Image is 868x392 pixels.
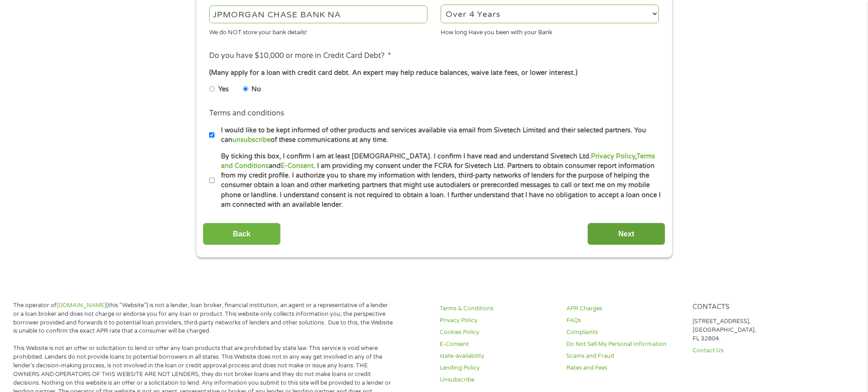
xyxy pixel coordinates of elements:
[591,152,635,160] a: Privacy Policy
[440,316,555,325] a: Privacy Policy
[566,340,682,349] a: Do Not Sell My Personal Information
[566,316,682,325] a: FAQs
[587,223,665,245] input: Next
[566,364,682,372] a: Rates and Fees
[56,302,106,309] a: [DOMAIN_NAME]
[218,84,229,94] label: Yes
[441,25,659,37] div: How long Have you been with your Bank
[566,328,682,337] a: Complaints
[693,303,808,312] h4: Contacts
[566,352,682,361] a: Scams and Fraud
[232,136,271,144] a: unsubscribe
[215,125,662,145] label: I would like to be kept informed of other products and services available via email from Sivetech...
[440,352,555,361] a: state-availability
[693,317,808,343] p: [STREET_ADDRESS], [GEOGRAPHIC_DATA], FL 32804.
[440,304,555,313] a: Terms & Conditions
[209,51,391,61] label: Do you have $10,000 or more in Credit Card Debt?
[566,304,682,313] a: APR Charges
[252,84,261,94] label: No
[693,346,808,355] a: Contact Us
[209,25,427,37] div: We do NOT store your bank details!
[209,109,284,118] label: Terms and conditions
[221,152,655,170] a: Terms and Conditions
[440,328,555,337] a: Cookies Policy
[281,162,313,170] a: E-Consent
[203,223,281,245] input: Back
[440,364,555,372] a: Lending Policy
[209,68,658,78] div: (Many apply for a loan with credit card debt. An expert may help reduce balances, waive late fees...
[440,376,555,384] a: Unsubscribe
[215,152,662,210] label: By ticking this box, I confirm I am at least [DEMOGRAPHIC_DATA]. I confirm I have read and unders...
[13,301,393,336] p: The operator of (this “Website”) is not a lender, loan broker, financial institution, an agent or...
[440,340,555,349] a: E-Consent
